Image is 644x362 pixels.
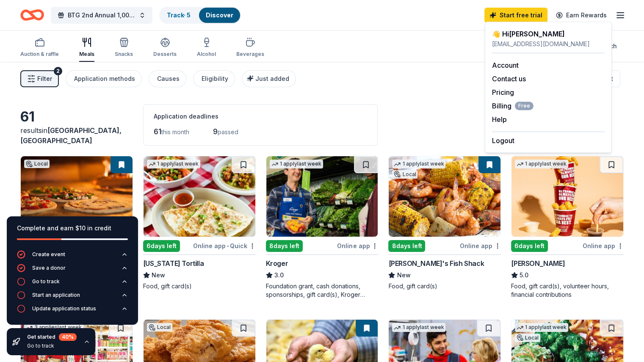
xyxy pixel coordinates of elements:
[59,333,77,341] div: 40 %
[20,108,133,125] div: 61
[20,125,133,146] div: results
[17,304,128,318] button: Update application status
[270,160,323,169] div: 1 apply last week
[492,101,533,111] span: Billing
[143,156,256,290] a: Image for California Tortilla1 applylast week6days leftOnline app•Quick[US_STATE] TortillaNewFood...
[147,160,200,169] div: 1 apply last week
[227,243,229,249] span: •
[20,34,59,62] button: Auction & raffle
[167,11,191,19] a: Track· 5
[54,67,62,75] div: 2
[515,160,568,169] div: 1 apply last week
[115,34,133,62] button: Snacks
[515,323,568,332] div: 1 apply last week
[79,34,94,62] button: Meals
[143,282,256,290] div: Food, gift card(s)
[20,126,122,145] span: in
[68,10,135,20] span: BTG 2nd Annual 1,000 Turkey Giveaway
[24,160,50,168] div: Local
[492,61,519,69] a: Account
[274,270,284,280] span: 3.0
[492,74,526,84] button: Contact us
[388,282,501,290] div: Food, gift card(s)
[583,240,624,251] div: Online app
[266,240,303,252] div: 8 days left
[266,258,288,268] div: Kroger
[392,323,445,332] div: 1 apply last week
[17,250,128,264] button: Create event
[66,70,142,87] button: Application methods
[392,170,417,179] div: Local
[20,51,59,58] div: Auction & raffle
[20,5,44,25] a: Home
[27,343,77,349] div: Go to track
[511,282,624,299] div: Food, gift card(s), volunteer hours, financial contributions
[115,51,133,58] div: Snacks
[17,223,128,233] div: Complete and earn $10 in credit
[32,305,96,312] div: Update application status
[266,282,379,299] div: Foundation grant, cash donations, sponsorships, gift card(s), Kroger products
[388,240,425,252] div: 8 days left
[20,156,133,290] a: Image for Pizzeria ParadisoLocal8days leftOnline app•QuickPizzeria ParadisoNewFood, gift certific...
[17,277,128,291] button: Go to track
[551,8,612,23] a: Earn Rewards
[153,34,177,62] button: Desserts
[143,240,180,252] div: 6 days left
[206,11,233,19] a: Discover
[460,240,501,251] div: Online app
[51,7,152,24] button: BTG 2nd Annual 1,000 Turkey Giveaway
[236,34,264,62] button: Beverages
[218,128,238,135] span: passed
[143,258,204,268] div: [US_STATE] Tortilla
[388,156,501,290] a: Image for Ford's Fish Shack1 applylast weekLocal8days leftOnline app[PERSON_NAME]'s Fish ShackNew...
[154,127,161,136] span: 61
[149,70,186,87] button: Causes
[511,156,623,237] img: Image for Sheetz
[242,70,296,87] button: Just added
[157,74,180,84] div: Causes
[388,258,484,268] div: [PERSON_NAME]'s Fish Shack
[492,29,605,39] div: 👋 Hi [PERSON_NAME]
[17,291,128,304] button: Start an application
[511,156,624,299] a: Image for Sheetz1 applylast week6days leftOnline app[PERSON_NAME]5.0Food, gift card(s), volunteer...
[32,265,66,271] div: Save a donor
[159,7,241,24] button: Track· 5Discover
[32,278,60,285] div: Go to track
[32,292,80,298] div: Start an application
[337,240,378,251] div: Online app
[197,51,216,58] div: Alcohol
[515,102,533,110] span: Free
[153,51,177,58] div: Desserts
[79,51,94,58] div: Meals
[161,128,189,135] span: this month
[236,51,264,58] div: Beverages
[389,156,500,237] img: Image for Ford's Fish Shack
[17,264,128,277] button: Save a donor
[193,70,235,87] button: Eligibility
[520,270,528,280] span: 5.0
[492,135,514,146] button: Logout
[266,156,378,237] img: Image for Kroger
[20,70,59,87] button: Filter2
[147,323,172,332] div: Local
[21,156,133,237] img: Image for Pizzeria Paradiso
[202,74,228,84] div: Eligibility
[255,75,289,82] span: Just added
[515,334,540,342] div: Local
[197,34,216,62] button: Alcohol
[492,114,507,124] button: Help
[492,39,605,49] div: [EMAIL_ADDRESS][DOMAIN_NAME]
[511,240,548,252] div: 6 days left
[154,111,367,122] div: Application deadlines
[266,156,379,299] a: Image for Kroger1 applylast week8days leftOnline appKroger3.0Foundation grant, cash donations, sp...
[37,74,52,84] span: Filter
[144,156,255,237] img: Image for California Tortilla
[152,270,165,280] span: New
[492,101,533,111] button: BillingFree
[193,240,256,251] div: Online app Quick
[20,126,122,145] span: [GEOGRAPHIC_DATA], [GEOGRAPHIC_DATA]
[392,160,445,169] div: 1 apply last week
[27,333,77,341] div: Get started
[74,74,135,84] div: Application methods
[492,88,514,97] a: Pricing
